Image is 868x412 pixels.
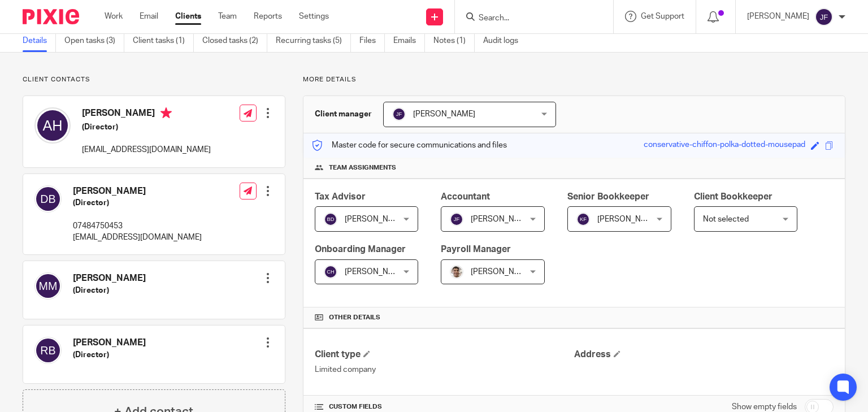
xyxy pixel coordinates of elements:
[82,107,211,122] h4: [PERSON_NAME]
[140,11,158,22] a: Email
[34,337,62,364] img: svg%3E
[315,192,366,201] span: Tax Advisor
[34,107,71,144] img: svg%3E
[345,215,407,223] span: [PERSON_NAME]
[73,272,146,284] h4: [PERSON_NAME]
[315,364,574,375] p: Limited company
[441,245,511,254] span: Payroll Manager
[73,185,202,197] h4: [PERSON_NAME]
[694,192,772,201] span: Client Bookkeeper
[276,30,351,52] a: Recurring tasks (5)
[82,144,211,155] p: [EMAIL_ADDRESS][DOMAIN_NAME]
[23,75,285,84] p: Client contacts
[299,11,329,22] a: Settings
[483,30,527,52] a: Audit logs
[471,268,533,276] span: [PERSON_NAME]
[82,122,211,133] h5: (Director)
[64,30,124,52] a: Open tasks (3)
[23,30,56,52] a: Details
[73,232,202,243] p: [EMAIL_ADDRESS][DOMAIN_NAME]
[329,313,380,322] span: Other details
[359,30,385,52] a: Files
[567,192,649,201] span: Senior Bookkeeper
[315,349,574,361] h4: Client type
[315,109,372,120] h3: Client manager
[641,12,684,20] span: Get Support
[324,265,337,279] img: svg%3E
[73,285,146,296] h5: (Director)
[597,215,659,223] span: [PERSON_NAME]
[815,8,833,26] img: svg%3E
[441,192,490,201] span: Accountant
[23,9,79,24] img: Pixie
[345,268,407,276] span: [PERSON_NAME]
[574,349,834,361] h4: Address
[393,30,425,52] a: Emails
[644,139,805,152] div: conservative-chiffon-polka-dotted-mousepad
[329,163,396,172] span: Team assignments
[433,30,475,52] a: Notes (1)
[478,14,579,24] input: Search
[73,337,146,349] h4: [PERSON_NAME]
[324,212,337,226] img: svg%3E
[175,11,201,22] a: Clients
[160,107,172,119] i: Primary
[133,30,194,52] a: Client tasks (1)
[747,11,809,22] p: [PERSON_NAME]
[413,110,475,118] span: [PERSON_NAME]
[576,212,590,226] img: svg%3E
[202,30,267,52] a: Closed tasks (2)
[312,140,507,151] p: Master code for secure communications and files
[73,220,202,232] p: 07484750453
[392,107,406,121] img: svg%3E
[315,402,574,411] h4: CUSTOM FIELDS
[450,265,463,279] img: PXL_20240409_141816916.jpg
[450,212,463,226] img: svg%3E
[73,197,202,209] h5: (Director)
[303,75,845,84] p: More details
[471,215,533,223] span: [PERSON_NAME]
[218,11,237,22] a: Team
[105,11,123,22] a: Work
[34,185,62,212] img: svg%3E
[73,349,146,361] h5: (Director)
[315,245,406,254] span: Onboarding Manager
[703,215,749,223] span: Not selected
[254,11,282,22] a: Reports
[34,272,62,300] img: svg%3E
